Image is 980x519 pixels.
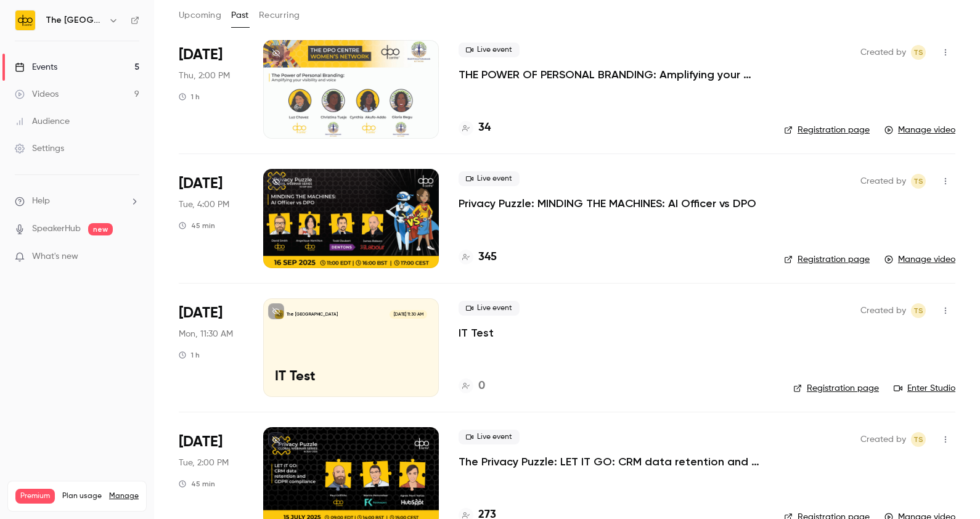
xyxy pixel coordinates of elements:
[179,40,243,139] div: Oct 2 Thu, 2:00 PM (Europe/London)
[179,169,243,268] div: Sep 16 Tue, 4:00 PM (Europe/London)
[15,142,64,155] div: Settings
[459,325,494,340] a: IT Test
[459,43,520,57] span: Live event
[231,6,249,25] button: Past
[459,378,485,394] a: 0
[478,249,497,266] h4: 345
[860,303,906,318] span: Created by
[32,250,78,263] span: What's new
[15,10,35,30] img: The DPO Centre
[459,430,520,444] span: Live event
[15,115,70,128] div: Audience
[913,174,923,189] span: TS
[911,45,926,60] span: Taylor Swann
[911,174,926,189] span: Taylor Swann
[109,491,139,501] a: Manage
[459,120,491,136] a: 34
[88,223,113,235] span: new
[179,350,200,360] div: 1 h
[263,298,439,397] a: IT Test The [GEOGRAPHIC_DATA][DATE] 11:30 AMIT Test
[894,382,955,394] a: Enter Studio
[179,198,229,211] span: Tue, 4:00 PM
[913,45,923,60] span: TS
[179,457,229,469] span: Tue, 2:00 PM
[784,253,870,266] a: Registration page
[860,174,906,189] span: Created by
[179,92,200,102] div: 1 h
[179,221,215,231] div: 45 min
[459,301,520,316] span: Live event
[15,61,57,73] div: Events
[62,491,102,501] span: Plan usage
[287,311,338,317] p: The [GEOGRAPHIC_DATA]
[179,298,243,397] div: Aug 4 Mon, 11:30 AM (Europe/London)
[179,432,223,452] span: [DATE]
[179,328,233,340] span: Mon, 11:30 AM
[860,45,906,60] span: Created by
[15,195,139,208] li: help-dropdown-opener
[793,382,879,394] a: Registration page
[478,378,485,394] h4: 0
[46,14,104,27] h6: The [GEOGRAPHIC_DATA]
[32,223,81,235] a: SpeakerHub
[32,195,50,208] span: Help
[478,120,491,136] h4: 34
[860,432,906,447] span: Created by
[179,70,230,82] span: Thu, 2:00 PM
[15,88,59,100] div: Videos
[459,454,764,469] a: The Privacy Puzzle: LET IT GO: CRM data retention and GDPR compliance
[913,303,923,318] span: TS
[15,489,55,504] span: Premium
[179,6,221,25] button: Upcoming
[390,310,427,319] span: [DATE] 11:30 AM
[179,303,223,323] span: [DATE]
[884,124,955,136] a: Manage video
[459,67,764,82] a: THE POWER OF PERSONAL BRANDING: Amplifying your visibility invoice
[459,171,520,186] span: Live event
[125,251,139,263] iframe: Noticeable Trigger
[179,174,223,194] span: [DATE]
[784,124,870,136] a: Registration page
[913,432,923,447] span: TS
[275,369,427,385] p: IT Test
[911,432,926,447] span: Taylor Swann
[179,45,223,65] span: [DATE]
[884,253,955,266] a: Manage video
[259,6,300,25] button: Recurring
[459,249,497,266] a: 345
[179,479,215,489] div: 45 min
[459,196,756,211] a: Privacy Puzzle: MINDING THE MACHINES: AI Officer vs DPO
[911,303,926,318] span: Taylor Swann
